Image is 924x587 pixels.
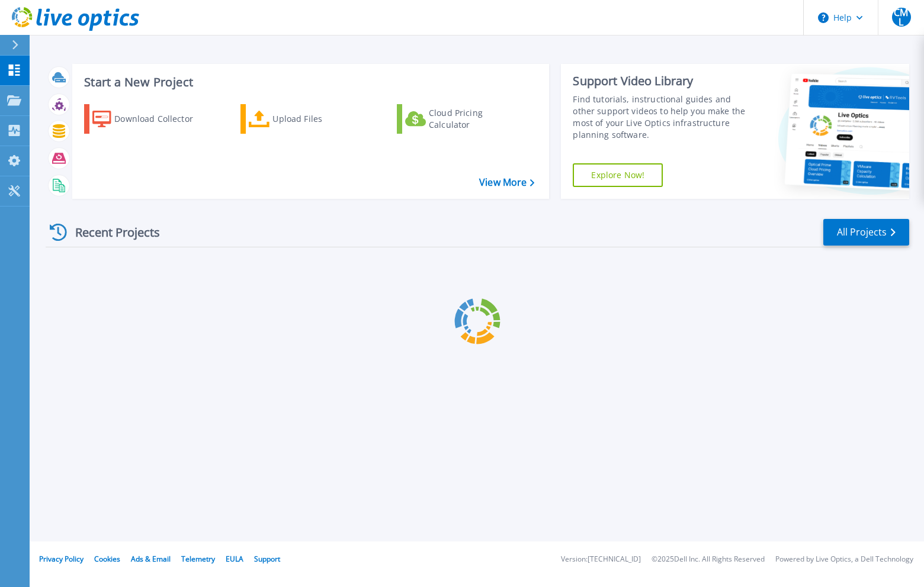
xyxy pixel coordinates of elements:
a: Ads & Email [131,554,171,564]
a: Cloud Pricing Calculator [397,104,529,134]
div: Cloud Pricing Calculator [429,107,524,131]
li: Powered by Live Optics, a Dell Technology [775,556,913,563]
a: EULA [226,554,243,564]
div: Download Collector [114,107,209,131]
span: CML [892,8,911,27]
a: Cookies [94,554,120,564]
a: Support [254,554,280,564]
a: Explore Now! [573,163,663,187]
h3: Start a New Project [84,76,534,89]
li: © 2025 Dell Inc. All Rights Reserved [652,556,765,563]
a: Upload Files [240,104,373,134]
a: Privacy Policy [39,554,84,564]
a: All Projects [823,219,909,246]
a: Telemetry [181,554,215,564]
div: Upload Files [272,107,367,131]
a: View More [479,177,534,188]
div: Recent Projects [46,218,176,247]
li: Version: [TECHNICAL_ID] [561,556,641,563]
div: Find tutorials, instructional guides and other support videos to help you make the most of your L... [573,93,747,141]
div: Support Video Library [573,73,747,89]
a: Download Collector [84,104,216,134]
